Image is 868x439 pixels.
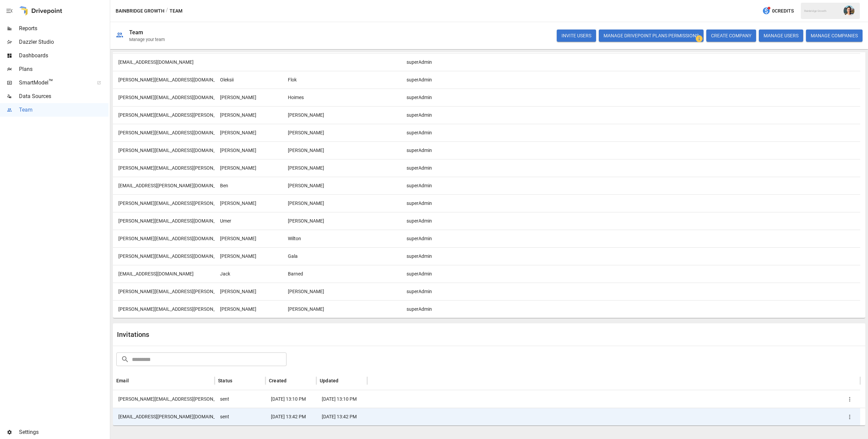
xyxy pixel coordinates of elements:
[113,212,215,230] div: muhammed.umer@bainbridgegrowth.com
[282,124,350,141] div: Kurzman
[282,194,350,212] div: Bohlen
[215,141,282,159] div: Richard
[287,376,297,385] button: Sort
[113,177,215,194] div: ben.kingsley@bainbridgegrowth.com
[401,124,452,141] div: superAdmin
[759,5,796,17] button: 0Credits
[113,141,215,159] div: richard@bainbridgegrowth.com
[215,124,282,141] div: Jeff
[130,376,139,385] button: Sort
[19,52,108,60] span: Dashboards
[316,408,367,425] div: 9/22/25 13:42 PM
[759,30,803,42] button: MANAGE USERS
[215,71,282,89] div: Oleksii
[113,53,215,71] div: zee@bainbridgegrowth.com
[218,378,232,383] div: Status
[282,89,350,106] div: Hoimes
[401,283,452,300] div: superAdmin
[401,300,452,318] div: superAdmin
[19,92,108,100] span: Data Sources
[282,141,350,159] div: Wong
[19,24,108,33] span: Reports
[129,29,143,36] div: Team
[113,230,215,247] div: julie@bainbridgegrowth.com
[401,247,452,265] div: superAdmin
[401,212,452,230] div: superAdmin
[129,37,165,42] div: Manage your team
[215,89,282,106] div: Alexander
[113,159,215,177] div: benjamin.norris@bainbridgegrowth.com
[401,159,452,177] div: superAdmin
[113,300,215,318] div: vansh.shah@bainbridgegrowth.com
[599,30,704,42] button: Manage Drivepoint Plans Permissions
[282,247,350,265] div: Gala
[19,106,108,114] span: Team
[401,230,452,247] div: superAdmin
[113,247,215,265] div: dhanraj.gala@bainbridgegrowth.com
[282,212,350,230] div: Muhammed
[48,78,53,86] span: ™
[282,106,350,124] div: Almy
[401,265,452,283] div: superAdmin
[113,89,215,106] div: alex@bainbridgegrowth.com
[116,378,129,383] div: Email
[282,265,350,283] div: Barned
[113,124,215,141] div: jeff@bainbridgegrowth.com
[215,390,265,408] div: sent
[401,141,452,159] div: superAdmin
[282,177,350,194] div: Kingsley
[804,9,840,13] div: Bainbridge Growth
[215,408,265,425] div: sent
[320,378,338,383] div: Updated
[806,30,863,42] button: MANAGE COMPANIES
[233,376,242,385] button: Sort
[215,194,282,212] div: Peter
[282,159,350,177] div: Norris
[215,300,282,318] div: Vansh
[19,79,90,87] span: SmartModel
[401,71,452,89] div: superAdmin
[265,390,316,408] div: 2/10/25 13:10 PM
[772,7,794,15] span: 0 Credits
[113,71,215,89] div: alex.flok@bainbridgegrowth.com
[401,89,452,106] div: superAdmin
[215,177,282,194] div: Ben
[265,408,316,425] div: 9/22/25 13:42 PM
[401,194,452,212] div: superAdmin
[401,53,452,71] div: superAdmin
[19,65,108,73] span: Plans
[557,30,596,42] button: INVITE USERS
[113,283,215,300] div: jason.huang@bainbridgegrowth.com
[401,177,452,194] div: superAdmin
[215,265,282,283] div: Jack
[215,283,282,300] div: Jason
[282,71,350,89] div: Flok
[282,283,350,300] div: Huang
[117,330,489,339] div: Invitations
[316,390,367,408] div: 2/10/25 13:10 PM
[19,38,108,46] span: Dazzler Studio
[113,194,215,212] div: peter.bohlen@bainbridgegrowth.com
[215,106,282,124] div: Alex
[113,408,215,425] div: jaithra.koritala@drivepoint.io
[113,390,215,408] div: gabe.dickens@bainbridgegrowth.com
[269,378,287,383] div: Created
[113,265,215,283] div: jack.barned@bainbridgegrowth.com
[215,159,282,177] div: Benjamin
[339,376,349,385] button: Sort
[282,300,350,318] div: Shah
[19,428,108,436] span: Settings
[113,106,215,124] div: alex.almy@bainbridgegrowth.com
[706,30,756,42] button: CREATE COMPANY
[282,230,350,247] div: Wilton
[215,247,282,265] div: Dhanraj
[215,230,282,247] div: Julie
[166,7,168,15] div: /
[215,212,282,230] div: Umer
[401,106,452,124] div: superAdmin
[116,7,164,15] button: Bainbridge Growth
